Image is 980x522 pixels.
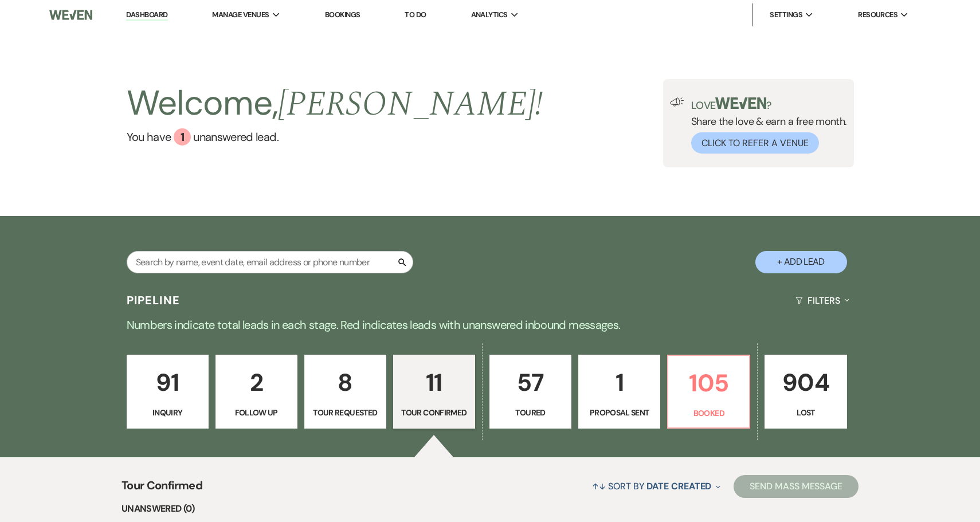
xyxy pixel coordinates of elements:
span: Tour Confirmed [121,477,202,501]
a: To Do [405,10,426,19]
span: ↑↓ [592,480,606,492]
div: 1 [174,128,191,146]
h2: Welcome, [127,79,543,128]
h3: Pipeline [127,292,181,308]
span: Date Created [646,480,711,492]
p: 105 [675,364,742,402]
a: Dashboard [126,10,167,21]
span: Analytics [471,9,508,21]
a: 904Lost [765,355,846,429]
span: Resources [858,9,897,21]
p: Booked [675,407,742,419]
p: Follow Up [223,406,290,419]
a: You have 1 unanswered lead. [127,128,543,146]
a: 2Follow Up [215,355,297,429]
a: 91Inquiry [127,355,209,429]
a: 11Tour Confirmed [393,355,475,429]
input: Search by name, event date, email address or phone number [127,251,413,273]
p: 91 [134,363,201,402]
a: 105Booked [667,355,750,429]
p: 11 [401,363,468,402]
p: 904 [772,363,839,402]
button: Send Mass Message [734,475,859,498]
button: + Add Lead [755,251,847,273]
li: Unanswered (0) [121,501,859,516]
span: [PERSON_NAME] ! [278,78,543,131]
p: 57 [497,363,564,402]
a: Bookings [325,10,360,19]
a: 57Toured [489,355,571,429]
p: Tour Requested [312,406,379,419]
p: Lost [772,406,839,419]
button: Click to Refer a Venue [691,132,819,154]
a: 8Tour Requested [304,355,386,429]
a: 1Proposal Sent [578,355,660,429]
button: Filters [791,285,853,316]
span: Settings [770,9,802,21]
p: 1 [586,363,653,402]
p: Numbers indicate total leads in each stage. Red indicates leads with unanswered inbound messages. [77,316,903,334]
p: Love ? [691,97,847,111]
button: Sort By Date Created [587,471,725,501]
p: Tour Confirmed [401,406,468,419]
span: Manage Venues [212,9,269,21]
p: Proposal Sent [586,406,653,419]
div: Share the love & earn a free month. [684,97,847,154]
p: Inquiry [134,406,201,419]
p: 8 [312,363,379,402]
p: 2 [223,363,290,402]
img: Weven Logo [49,3,93,27]
p: Toured [497,406,564,419]
img: loud-speaker-illustration.svg [670,97,684,107]
img: weven-logo-green.svg [715,97,766,109]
